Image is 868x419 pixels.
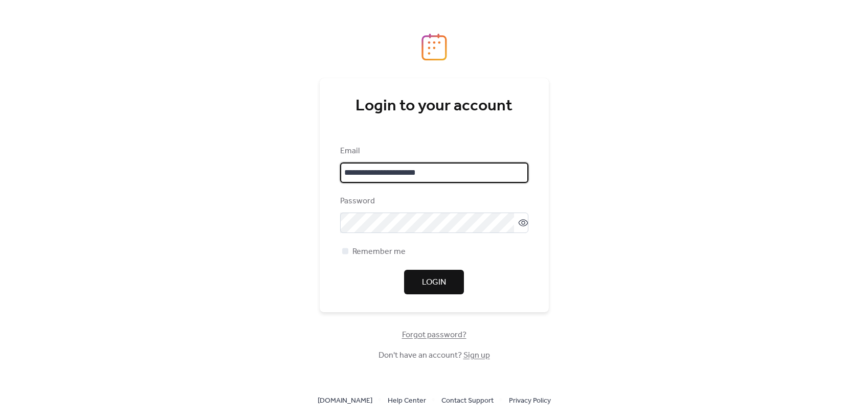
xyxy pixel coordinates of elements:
button: Login [404,270,464,294]
a: Forgot password? [402,332,466,338]
span: Forgot password? [402,329,466,341]
a: Sign up [463,347,490,363]
a: Contact Support [441,394,494,407]
span: Privacy Policy [509,395,551,407]
span: Remember me [352,246,406,258]
a: [DOMAIN_NAME] [318,394,372,407]
div: Password [340,195,526,207]
a: Privacy Policy [509,394,551,407]
span: Don't have an account? [379,350,490,362]
div: Login to your account [340,96,528,117]
div: Email [340,145,526,157]
span: Contact Support [441,395,494,407]
span: Help Center [388,395,426,407]
span: [DOMAIN_NAME] [318,395,372,407]
img: logo [421,33,447,61]
a: Help Center [388,394,426,407]
span: Login [422,276,446,289]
